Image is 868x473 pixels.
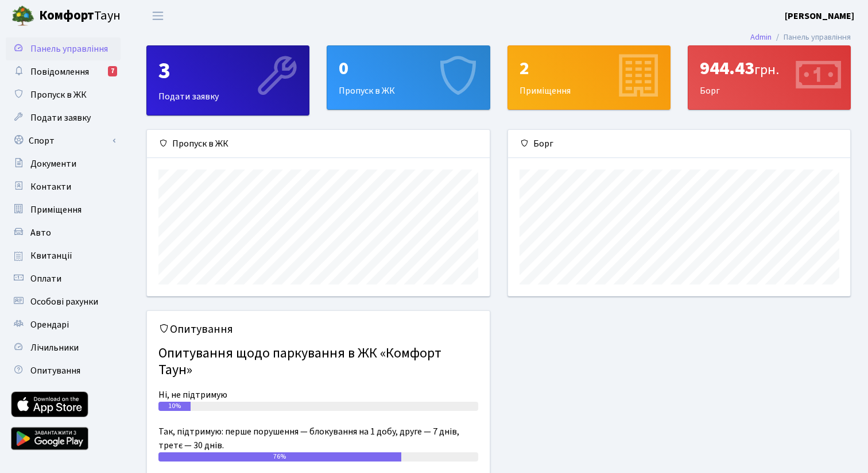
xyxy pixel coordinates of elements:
a: Спорт [6,129,121,152]
span: Контакти [30,180,71,193]
a: Опитування [6,359,121,382]
div: Подати заявку [147,46,309,115]
span: Пропуск в ЖК [30,89,87,101]
a: Документи [6,152,121,175]
span: Оплати [30,272,61,285]
span: грн. [754,60,779,80]
a: Повідомлення7 [6,60,121,83]
a: Лічильники [6,336,121,359]
span: Приміщення [30,203,82,216]
span: Лічильники [30,341,79,354]
a: Контакти [6,175,121,198]
div: 0 [339,57,478,79]
a: 0Пропуск в ЖК [327,45,490,110]
b: [PERSON_NAME] [785,10,854,22]
h4: Опитування щодо паркування в ЖК «Комфорт Таун» [158,341,478,383]
span: Особові рахунки [30,295,98,308]
a: [PERSON_NAME] [785,9,854,23]
div: 76% [158,452,401,462]
div: Борг [508,130,851,158]
div: 7 [108,66,117,76]
button: Переключити навігацію [144,6,172,25]
a: 3Подати заявку [146,45,309,116]
span: Орендарі [30,318,69,331]
a: Квитанції [6,244,121,267]
a: Приміщення [6,198,121,221]
li: Панель управління [772,31,851,44]
a: Пропуск в ЖК [6,83,121,106]
a: Admin [750,31,772,43]
div: 2 [520,57,658,79]
div: Пропуск в ЖК [327,46,489,109]
a: Подати заявку [6,106,121,129]
div: 944.43 [700,57,839,79]
span: Квитанції [30,249,72,262]
img: logo.png [11,5,34,28]
a: 2Приміщення [507,45,671,110]
div: Пропуск в ЖК [147,130,490,158]
a: Панель управління [6,37,121,60]
nav: breadcrumb [733,25,868,49]
span: Панель управління [30,43,108,55]
span: Опитування [30,364,80,377]
b: Комфорт [39,6,94,25]
div: 10% [158,402,191,411]
span: Авто [30,226,51,239]
a: Орендарі [6,313,121,336]
a: Авто [6,221,121,244]
div: Борг [688,46,850,109]
a: Оплати [6,267,121,290]
div: 3 [158,57,297,85]
span: Подати заявку [30,111,91,124]
span: Документи [30,157,76,170]
div: Приміщення [508,46,670,109]
h5: Опитування [158,322,478,336]
span: Повідомлення [30,66,89,78]
div: Ні, не підтримую [158,388,478,402]
div: Так, підтримую: перше порушення — блокування на 1 добу, друге — 7 днів, третє — 30 днів. [158,425,478,452]
span: Таун [39,6,121,26]
a: Особові рахунки [6,290,121,313]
